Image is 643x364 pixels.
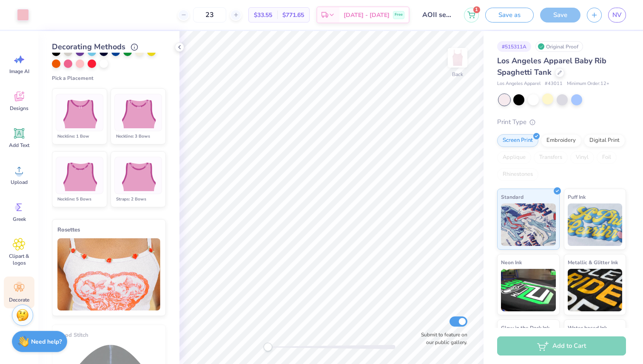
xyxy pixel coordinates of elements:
span: Puff Ink [568,192,586,201]
div: Rhinestones [497,168,538,181]
span: Los Angeles Apparel [497,80,541,87]
div: Back [452,71,463,78]
input: – – [193,7,226,23]
span: Decorate [9,296,29,303]
img: Metallic & Glitter Ink [568,269,623,311]
div: Neckline: 3 Bows [114,133,162,140]
span: Greek [13,216,26,223]
span: Minimum Order: 12 + [567,80,609,87]
div: Transfers [534,151,568,164]
div: Print Type [497,117,626,127]
span: NV [612,10,622,20]
div: Original Proof [535,41,583,52]
div: Neckline: 5 Bows [56,196,103,203]
div: Screen Print [497,134,538,147]
span: Upload [11,179,28,186]
img: Back [449,49,466,66]
span: Neon Ink [501,258,522,267]
span: [DATE] - [DATE] [344,11,390,20]
span: Pick a Placement [52,75,94,82]
span: Los Angeles Apparel Baby Rib Spaghetti Tank [497,56,606,77]
div: Accessibility label [264,343,272,351]
a: NV [608,8,626,23]
span: Add Text [9,142,29,149]
span: Image AI [9,68,29,75]
span: # 43011 [545,80,563,87]
div: Vinyl [570,151,594,164]
img: Puff Ink [568,203,623,246]
div: Neckline: 1 Bow [56,133,103,140]
span: Standard [501,192,524,201]
span: $33.55 [254,11,272,20]
div: Rosettes [57,225,160,235]
div: Foil [597,151,617,164]
input: Untitled Design [416,6,458,23]
div: Straps: 2 Bows [114,196,162,203]
span: $771.65 [282,11,304,20]
img: Neon Ink [501,269,556,311]
div: # 515311A [497,41,531,52]
img: Rosettes [57,238,160,310]
img: Straps: 2 Bows [117,160,159,192]
span: Designs [10,105,28,112]
button: 1 [464,8,479,23]
div: Applique [497,151,531,164]
span: Glow in the Dark Ink [501,323,549,332]
img: Neckline: 3 Bows [117,97,159,129]
img: Neckline: 1 Bow [58,97,100,129]
span: Free [395,12,403,18]
img: Neckline: 5 Bows [58,160,100,192]
button: Save as [485,8,534,23]
span: Clipart & logos [5,253,33,266]
span: Water based Ink [568,323,607,332]
span: 1 [473,6,480,13]
div: Decorating Methods [52,41,166,53]
img: Standard [501,203,556,246]
span: Metallic & Glitter Ink [568,258,618,267]
div: Embroidery [541,134,581,147]
label: Submit to feature on our public gallery. [416,331,467,346]
strong: Need help? [31,338,62,346]
div: Digital Print [584,134,625,147]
